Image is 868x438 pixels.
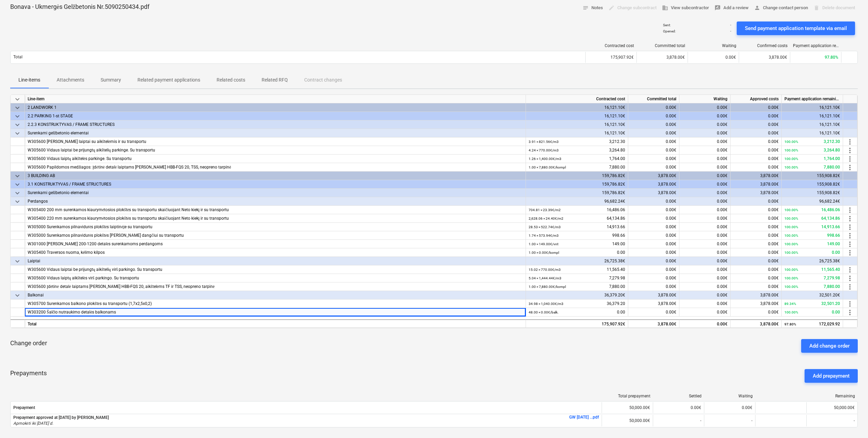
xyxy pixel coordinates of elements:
div: 3,878.00€ [628,180,679,189]
div: Committed total [628,95,679,103]
div: 2.2 PARKING 1-st STAGE [28,112,523,120]
div: - [806,415,857,426]
div: 1,764.00 [529,155,625,163]
span: more_vert [846,274,854,282]
span: 0.00€ [768,310,779,315]
div: Perdangos [28,197,523,206]
small: 1.00 × 149.00€ / vnt [529,242,558,246]
div: Confirmed costs [742,43,788,48]
div: 159,786.82€ [526,180,628,189]
span: 0.00€ [768,165,779,170]
div: Contracted cost [588,43,634,48]
div: 0.00€ [679,129,731,137]
div: 16,121.10€ [782,129,843,137]
div: 155,908.82€ [782,172,843,180]
span: keyboard_arrow_down [13,257,21,265]
p: Prepayments [10,369,47,383]
div: 1,764.00 [784,155,840,163]
span: more_vert [846,232,854,240]
span: 0.00€ [717,310,727,315]
span: 0.00€ [717,139,727,144]
div: 3,878.00€ [628,189,679,197]
small: 100.00% [784,242,798,246]
div: Send payment application template via email [745,24,847,33]
div: 64,134.86 [529,214,625,223]
div: Payment application remaining [793,43,839,48]
p: Related payment applications [137,76,200,84]
div: 0.00€ [731,120,782,129]
small: 1.26 × 1,400.00€ / m3 [529,157,561,161]
span: Notes [583,4,603,12]
div: 159,786.82€ [526,189,628,197]
span: Prepayment [13,405,599,410]
small: 1.00 × 0.00€ / kompl [529,251,559,254]
div: W305000 Surenkamos pilnavidurės plokštės laiptinėje su transportu [28,223,523,231]
span: Change contact person [754,4,808,12]
div: 16,121.10€ [782,112,843,120]
div: 149.00 [529,240,625,248]
p: - [730,23,731,27]
button: Add prepayment [805,369,858,383]
div: Approved costs [731,95,782,103]
span: Add a review [715,4,749,12]
div: 14,913.66 [529,223,625,231]
small: 100.00% [784,225,798,229]
span: 0.00€ [717,267,727,272]
div: 0.00€ [679,172,731,180]
div: W305600 Papildomos medžiagos: Įdėtinė detalė laiptams [PERSON_NAME] HBB-FQS 20, TSS, neopreno tar... [28,163,523,172]
div: Committed total [639,43,685,48]
div: 3,264.80 [529,146,625,155]
div: W305600 Vidaus laiptai be prijungtų aikštelių virš parkingo. Su transportu [28,265,523,274]
div: Line-item [25,95,526,103]
span: more_vert [846,223,854,231]
div: 0.00€ [679,180,731,189]
div: 0.00€ [679,291,731,300]
div: - [704,415,755,426]
span: keyboard_arrow_down [13,129,21,137]
span: person [754,5,760,11]
div: - [653,415,704,426]
div: 14,913.66 [784,223,840,231]
span: 0.00€ [717,276,727,280]
p: Apmokėti iki [DATE] d. [13,421,109,426]
div: 36,379.20€ [526,291,628,300]
span: 0.00€ [717,242,727,246]
div: 16,121.10€ [782,103,843,112]
div: 0.00 [784,308,840,317]
div: 159,786.82€ [526,172,628,180]
small: 97.80% [784,322,796,326]
span: 0.00€ [768,284,779,289]
span: 3,878.00€ [666,55,685,60]
span: 0.00€ [768,250,779,255]
div: 0.00€ [731,257,782,265]
div: 0.00€ [679,120,731,129]
div: 7,880.00 [529,282,625,291]
div: W305400 220 mm surenkamos kiaurymėtosios plokštės su transportu skaičiuojant Neto kiekį ir su tra... [28,214,523,223]
div: 26,725.38€ [526,257,628,265]
div: 50,000.00€ [806,402,857,413]
p: Bonava - Ukmergės Gelžbetonis Nr.5090250434.pdf [10,3,149,11]
small: 100.00% [784,310,798,314]
span: 0.00€ [725,55,736,60]
span: keyboard_arrow_down [13,95,21,103]
small: 704.81 × 23.39€ / m2 [529,208,561,212]
span: 0.00€ [666,267,676,272]
small: 100.00% [784,157,798,161]
span: 0.00€ [717,250,727,255]
div: Waiting [691,43,736,48]
div: W305000 Surenkamos pilnavidurės plokštės [PERSON_NAME] dangčiui su transportu [28,231,523,240]
span: more_vert [846,215,854,223]
span: 0.00€ [717,233,727,238]
small: 100.00% [784,285,798,289]
div: 96,682.24€ [526,197,628,206]
small: 1.74 × 573.94€ / m3 [529,234,559,237]
div: 32,501.20€ [782,291,843,300]
div: 3 BUILDING AB [28,172,523,180]
small: 89.34% [784,302,796,306]
div: W305700 Surenkamos balkono plokštės su transportu (1,7x2,5x0,2) [28,300,523,308]
div: 3,264.80 [784,146,840,155]
button: Add a review [712,3,751,13]
span: 0.00€ [666,148,676,152]
span: more_vert [846,300,854,308]
div: 96,682.24€ [782,197,843,206]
